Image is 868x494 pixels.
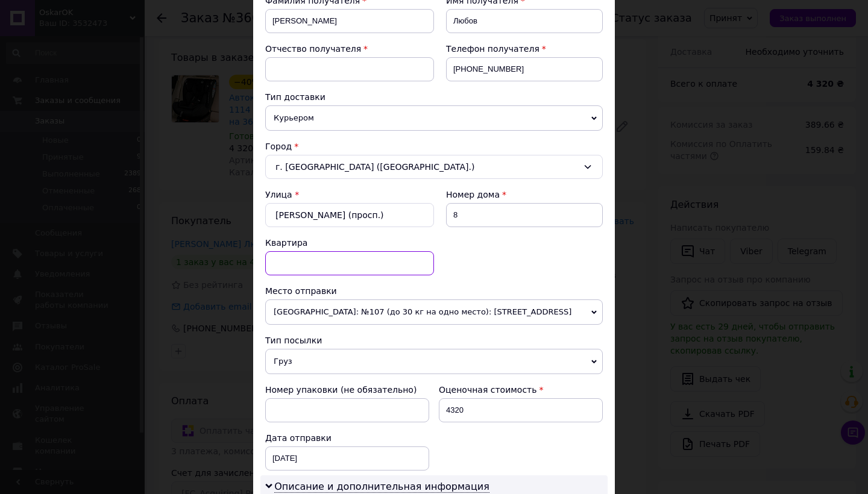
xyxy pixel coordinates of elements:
span: Номер дома [446,190,500,199]
span: Телефон получателя [446,44,539,54]
span: Тип посылки [265,336,322,345]
span: Квартира [265,238,307,248]
span: Место отправки [265,286,337,296]
label: Улица [265,190,292,199]
div: Город [265,140,603,152]
div: Номер упаковки (не обязательно) [265,384,429,396]
div: Дата отправки [265,432,429,444]
span: Описание и дополнительная информация [274,481,489,493]
input: +380 [446,57,603,81]
span: Груз [265,349,603,374]
span: Курьером [265,105,603,131]
div: г. [GEOGRAPHIC_DATA] ([GEOGRAPHIC_DATA].) [265,155,603,179]
span: [GEOGRAPHIC_DATA]: №107 (до 30 кг на одно место): [STREET_ADDRESS] [265,299,603,325]
span: Тип доставки [265,92,325,102]
div: Оценочная стоимость [439,384,603,396]
span: Отчество получателя [265,44,361,54]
